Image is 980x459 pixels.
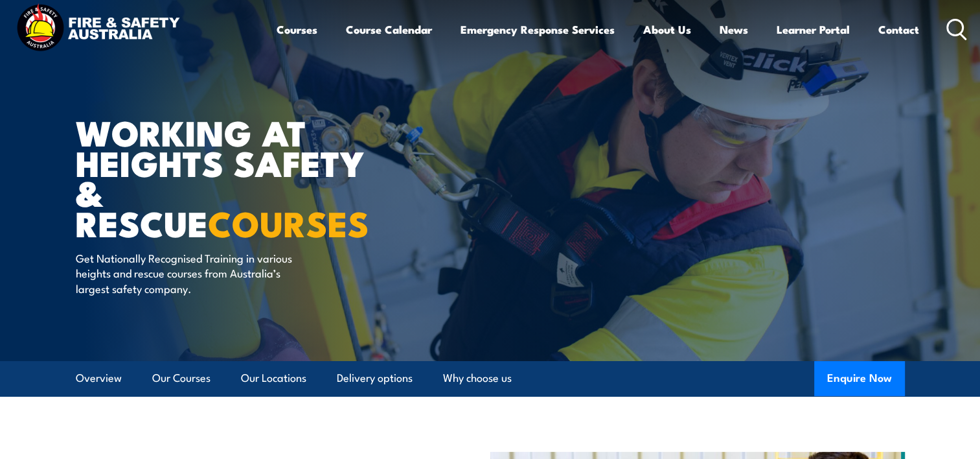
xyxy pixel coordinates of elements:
[208,195,369,249] strong: COURSES
[878,12,919,47] a: Contact
[814,361,905,396] button: Enquire Now
[241,361,306,395] a: Our Locations
[443,361,512,395] a: Why choose us
[76,117,396,238] h1: WORKING AT HEIGHTS SAFETY & RESCUE
[76,361,122,395] a: Overview
[461,12,615,47] a: Emergency Response Services
[643,12,691,47] a: About Us
[720,12,748,47] a: News
[277,12,317,47] a: Courses
[346,12,432,47] a: Course Calendar
[777,12,850,47] a: Learner Portal
[152,361,211,395] a: Our Courses
[76,250,312,296] p: Get Nationally Recognised Training in various heights and rescue courses from Australia’s largest...
[337,361,413,395] a: Delivery options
